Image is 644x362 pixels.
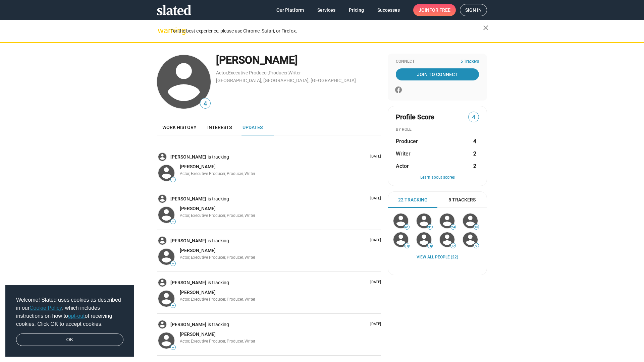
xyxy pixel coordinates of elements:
span: 9 [474,244,479,248]
span: 18 [405,244,409,248]
a: Executive Producer [228,70,268,75]
span: Work history [162,125,197,130]
div: cookieconsent [5,285,134,357]
span: [PERSON_NAME] [180,331,216,337]
a: Writer [288,70,301,75]
span: , [268,71,269,75]
p: [DATE] [368,322,381,327]
span: — [171,178,175,182]
span: Our Platform [276,4,304,16]
a: [PERSON_NAME] [170,280,208,286]
a: [PERSON_NAME] [180,164,216,170]
span: Welcome! Slated uses cookies as described in our , which includes instructions on how to of recei... [16,296,123,328]
div: For the best experience, please use Chrome, Safari, or Firefox. [170,26,483,36]
span: — [171,304,175,307]
a: Work history [157,119,202,135]
span: [PERSON_NAME] [180,290,216,295]
span: 31 [428,225,432,229]
span: Interests [207,125,232,130]
span: Join [419,4,450,16]
span: Actor, Executive Producer, Producer, Writer [180,297,255,302]
a: Pricing [343,4,369,16]
span: 12 [451,244,455,248]
mat-icon: close [482,24,490,32]
span: 4 [469,113,479,122]
p: [DATE] [368,154,381,159]
span: , [227,71,228,75]
a: [PERSON_NAME] [180,289,216,296]
a: Actor [216,70,227,75]
a: [PERSON_NAME] [170,321,208,328]
a: Our Platform [271,4,309,16]
a: View all People (22) [417,255,458,260]
span: is tracking [208,280,230,286]
span: for free [429,4,450,16]
strong: 2 [473,163,476,170]
span: Join To Connect [397,68,478,80]
strong: 4 [473,138,476,145]
span: is tracking [208,238,230,244]
a: Joinfor free [413,4,456,16]
span: — [171,346,175,349]
strong: 2 [473,150,476,157]
span: 24 [451,225,455,229]
a: [GEOGRAPHIC_DATA], [GEOGRAPHIC_DATA], [GEOGRAPHIC_DATA] [216,78,356,83]
p: [DATE] [368,238,381,243]
a: [PERSON_NAME] [170,238,208,244]
span: Pricing [349,4,364,16]
span: [PERSON_NAME] [180,206,216,211]
span: Producer [396,138,418,145]
span: Actor, Executive Producer, Producer, Writer [180,339,255,344]
a: [PERSON_NAME] [170,196,208,202]
a: Join To Connect [396,68,479,80]
a: opt-out [68,313,85,319]
a: Services [312,4,341,16]
span: [PERSON_NAME] [180,248,216,253]
span: 18 [474,225,479,229]
span: Profile Score [396,113,434,122]
span: 15 [428,244,432,248]
span: Actor, Executive Producer, Producer, Writer [180,171,255,176]
div: BY ROLE [396,127,479,132]
span: Actor [396,163,409,170]
a: [PERSON_NAME] [170,154,208,160]
a: Updates [237,119,268,135]
span: Sign in [465,4,482,16]
span: Updates [243,125,263,130]
span: Actor, Executive Producer, Producer, Writer [180,213,255,218]
span: is tracking [208,196,230,202]
div: Connect [396,59,479,64]
a: Sign in [460,4,487,16]
a: [PERSON_NAME] [180,247,216,254]
span: 5 Trackers [448,197,476,203]
mat-icon: warning [158,26,166,35]
span: Writer [396,150,411,157]
span: is tracking [208,321,230,328]
a: Cookie Policy [30,305,62,311]
span: 5 Trackers [461,59,479,64]
a: [PERSON_NAME] [180,331,216,338]
span: is tracking [208,154,230,160]
span: Services [317,4,335,16]
span: [PERSON_NAME] [180,164,216,169]
span: — [171,220,175,224]
button: Learn about scores [396,175,479,180]
a: Interests [202,119,237,135]
p: [DATE] [368,280,381,285]
span: Actor, Executive Producer, Producer, Writer [180,255,255,260]
div: [PERSON_NAME] [216,53,381,67]
span: — [171,262,175,265]
span: 22 Tracking [398,197,428,203]
a: dismiss cookie message [16,334,123,346]
span: , [288,71,288,75]
a: [PERSON_NAME] [180,205,216,212]
a: Successes [372,4,405,16]
span: 41 [405,225,409,229]
a: Producer [269,70,288,75]
span: Successes [377,4,400,16]
p: [DATE] [368,196,381,201]
span: 4 [200,99,210,108]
